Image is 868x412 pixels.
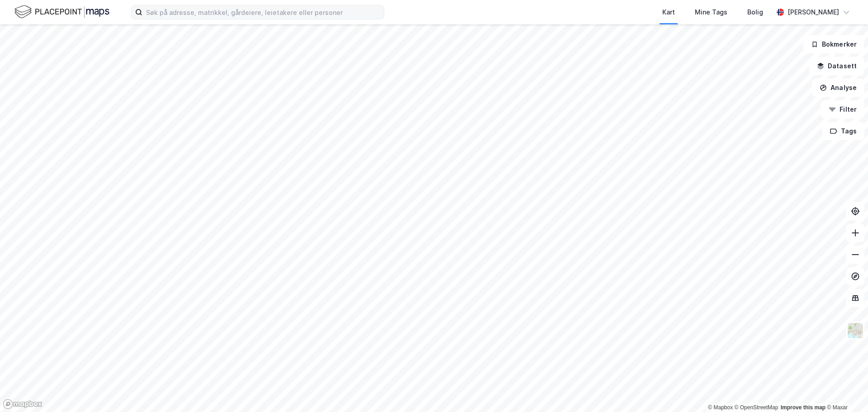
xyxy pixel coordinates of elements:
button: Bokmerker [803,35,864,53]
iframe: Chat Widget [823,369,868,412]
a: OpenStreetMap [735,404,778,411]
div: Kart [662,7,675,18]
button: Filter [821,100,864,118]
input: Søk på adresse, matrikkel, gårdeiere, leietakere eller personer [142,5,384,19]
a: Mapbox [708,404,733,411]
button: Datasett [809,57,864,75]
div: Bolig [747,7,763,18]
button: Analyse [812,79,864,97]
button: Tags [822,122,864,140]
div: Mine Tags [695,7,727,18]
div: Kontrollprogram for chat [823,369,868,412]
a: Improve this map [781,404,826,411]
div: [PERSON_NAME] [788,7,839,18]
img: Z [847,322,864,339]
img: logo.f888ab2527a4732fd821a326f86c7f29.svg [14,4,109,20]
a: Mapbox homepage [3,399,42,409]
